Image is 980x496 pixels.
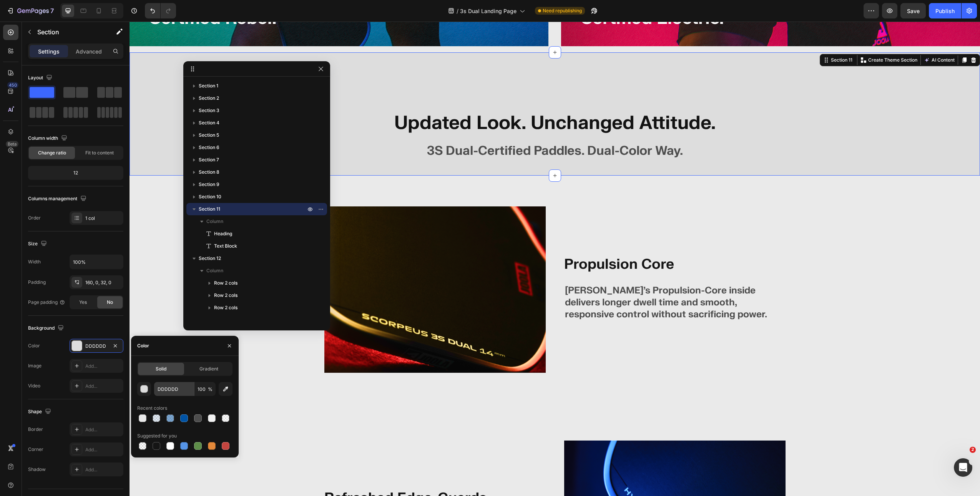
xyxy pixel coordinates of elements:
p: [PERSON_NAME]’s Propulsion-Core inside delivers longer dwell time and smooth, responsive control ... [435,263,655,299]
input: Eg: FFFFFF [154,382,194,396]
span: Row 2 cols [214,304,238,312]
span: Fit to content [85,149,114,156]
iframe: Design area [130,22,980,496]
span: Gradient [199,365,218,372]
span: Solid [156,365,166,372]
p: Section [37,27,100,37]
div: 160, 0, 32, 0 [85,279,121,286]
div: Publish [935,7,955,15]
div: Add... [85,426,121,433]
iframe: Intercom live chat [954,458,972,477]
div: Suggested for you [137,432,177,439]
div: Recent colors [137,405,167,412]
p: Create Theme Section [739,35,788,42]
span: 3s Dual Landing Page [460,7,517,15]
span: Section 4 [199,119,219,127]
span: Section 5 [199,131,219,139]
div: 450 [7,82,18,88]
button: Publish [929,3,961,18]
span: 2 [970,447,976,453]
span: Change ratio [38,149,66,156]
span: Section 6 [199,144,219,151]
span: Heading [214,230,232,238]
button: 7 [3,3,57,18]
span: Need republishing [543,7,582,14]
p: Settings [38,47,60,55]
div: Layout [28,73,54,83]
span: Save [907,8,920,14]
p: Advanced [76,47,102,55]
div: Column width [28,133,69,144]
div: Width [28,258,41,265]
span: Section 10 [199,193,221,201]
img: gempages_533118176372720398-a80159c5-e00f-4f96-baa5-672a76f7d4e4.png [195,185,416,351]
span: % [208,386,213,393]
div: Color [28,342,40,349]
div: Add... [85,466,121,473]
span: / [457,7,458,15]
span: Section 3 [199,107,219,114]
div: Background [28,323,65,333]
div: Add... [85,363,121,370]
span: Section 8 [199,168,219,176]
div: Add... [85,383,121,390]
h2: Refreshed Edge-Guards [195,470,416,490]
div: Shadow [28,466,46,473]
div: Padding [28,279,46,286]
span: Section 7 [199,156,219,164]
div: Page padding [28,299,65,306]
div: Color [137,342,149,349]
span: Column [206,267,223,275]
span: Section 2 [199,94,219,102]
p: 3S Dual-Certified Paddles. Dual-Color Way. [6,123,844,136]
span: Column [206,218,223,225]
div: Order [28,214,41,221]
div: Border [28,426,43,433]
span: Row 2 cols [214,279,238,287]
div: Video [28,382,40,389]
input: Auto [70,255,123,269]
div: Section 11 [700,35,724,42]
div: Beta [6,141,18,147]
h2: Updated Look. Unchanged Attitude. [195,92,656,117]
div: Columns management [28,194,88,204]
div: 12 [30,168,122,178]
div: Size [28,239,48,249]
span: Section 11 [199,205,220,213]
button: AI Content [793,34,827,43]
span: Yes [79,299,87,306]
span: No [107,299,113,306]
div: Corner [28,446,43,453]
span: Row 2 cols [214,292,238,299]
p: 7 [50,6,54,15]
div: DDDDDD [85,343,108,350]
span: Text Block [214,242,237,250]
div: Undo/Redo [145,3,176,18]
span: Section 9 [199,181,219,188]
div: Shape [28,407,53,417]
span: Section 1 [199,82,218,90]
p: Propulsion Core [435,236,656,250]
div: Image [28,362,42,369]
div: Add... [85,446,121,453]
div: 1 col [85,215,121,222]
button: Save [900,3,926,18]
span: Section 12 [199,255,221,262]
